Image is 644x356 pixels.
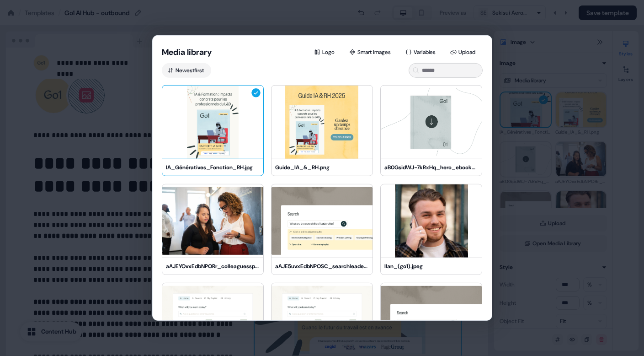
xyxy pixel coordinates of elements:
div: Guide_IA_&_RH.png [275,163,369,172]
button: Smart images [344,45,398,59]
img: aAJE5uvxEdbNPOSC_searchleadership.png [271,184,373,258]
img: Guide_IA_&_RH.png [271,86,373,159]
button: Upload [445,45,483,59]
img: Ilan_(go1).jpeg [381,184,482,258]
img: aAJEYOvxEdbNPORr_colleaguesspeakinginfromofblackboardLarge.jpeg [162,184,263,258]
img: aB0GsidWJ-7kRxHq_hero_ebook_1.png [381,86,482,159]
button: Variables [400,45,443,59]
button: Newestfirst [162,63,211,78]
button: Logo [309,45,342,59]
div: Ilan_(go1).jpeg [384,262,478,271]
div: aAJEYOvxEdbNPORr_colleaguesspeakinginfromofblackboardLarge.jpeg [166,262,260,271]
button: Media library [162,47,212,58]
div: aB0GsidWJ-7kRxHq_hero_ebook_1.png [384,163,478,172]
div: aAJE5uvxEdbNPOSC_searchleadership.png [275,262,369,271]
div: IA_Génératives_Fonction_RH.jpg [166,163,260,172]
img: IA_Génératives_Fonction_RH.jpg [162,86,263,159]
